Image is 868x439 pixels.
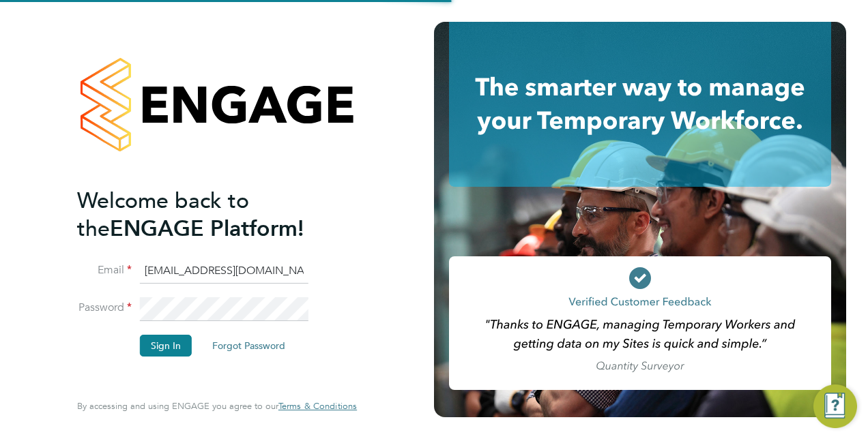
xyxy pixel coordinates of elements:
button: Forgot Password [201,335,296,357]
span: By accessing and using ENGAGE you agree to our [77,400,357,412]
h2: ENGAGE Platform! [77,187,343,243]
button: Sign In [140,335,192,357]
button: Engage Resource Center [813,384,857,428]
label: Password [77,301,132,315]
label: Email [77,263,132,277]
span: Welcome back to the [77,187,249,242]
span: Terms & Conditions [278,400,357,412]
input: Enter your work email... [140,259,308,284]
